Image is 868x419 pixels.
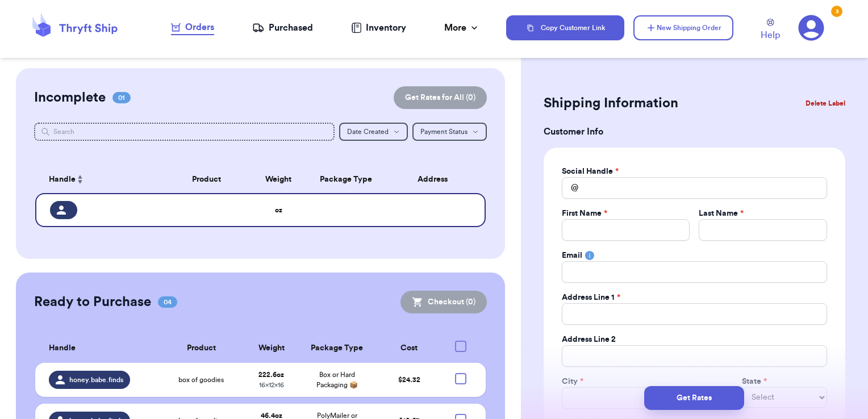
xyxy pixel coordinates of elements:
strong: oz [275,207,282,213]
h2: Shipping Information [544,94,678,112]
button: Sort ascending [76,173,85,186]
th: Weight [245,334,297,363]
button: Get Rates for All (0) [394,86,487,109]
button: Date Created [339,123,408,141]
span: Box or Hard Packaging 📦 [316,371,358,388]
div: 3 [831,6,842,17]
th: Weight [252,166,306,193]
strong: 46.4 oz [261,412,282,419]
th: Cost [377,334,443,363]
span: Date Created [347,128,389,135]
strong: 222.6 oz [258,371,284,378]
th: Address [387,166,486,193]
h2: Incomplete [34,89,106,107]
a: 3 [798,15,824,41]
button: Get Rates [644,386,744,410]
th: Product [157,334,245,363]
label: Email [562,250,582,261]
label: Address Line 2 [562,334,616,345]
a: Help [761,19,780,42]
span: box of goodies [178,375,224,384]
span: Help [761,28,780,42]
label: State [742,376,767,387]
span: 01 [112,92,131,103]
div: More [444,21,480,35]
label: Social Handle [562,166,619,177]
h3: Customer Info [544,125,845,139]
th: Package Type [298,334,377,363]
div: Orders [171,20,214,34]
span: honey.babe.finds [69,375,123,384]
input: Search [34,123,335,141]
a: Orders [171,20,214,35]
span: Payment Status [420,128,468,135]
h2: Ready to Purchase [34,293,151,311]
span: 16 x 12 x 16 [259,382,284,388]
span: 04 [158,296,177,308]
button: Payment Status [412,123,487,141]
span: Handle [49,342,76,354]
label: Address Line 1 [562,292,620,303]
button: Delete Label [801,91,850,116]
div: @ [562,177,578,199]
a: Inventory [351,21,406,35]
a: Purchased [252,21,313,35]
span: Handle [49,174,76,186]
button: Checkout (0) [400,291,487,313]
label: Last Name [699,208,744,219]
button: New Shipping Order [633,15,733,40]
span: $ 24.32 [398,376,420,383]
button: Copy Customer Link [506,15,624,40]
label: City [562,376,583,387]
th: Product [161,166,252,193]
label: First Name [562,208,607,219]
th: Package Type [306,166,387,193]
